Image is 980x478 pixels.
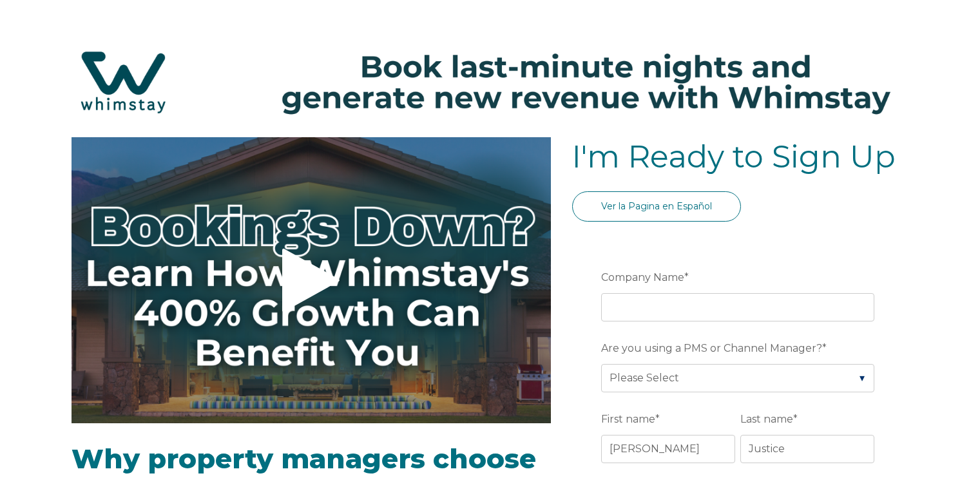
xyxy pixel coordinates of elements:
span: Company Name [601,267,684,287]
span: I'm Ready to Sign Up [572,138,896,175]
span: First name [601,409,655,429]
span: Last name [740,409,793,429]
a: Ver la Pagina en Español [572,191,741,222]
span: Are you using a PMS or Channel Manager? [601,338,822,358]
img: Hubspot header for SSOB (4) [13,32,967,133]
